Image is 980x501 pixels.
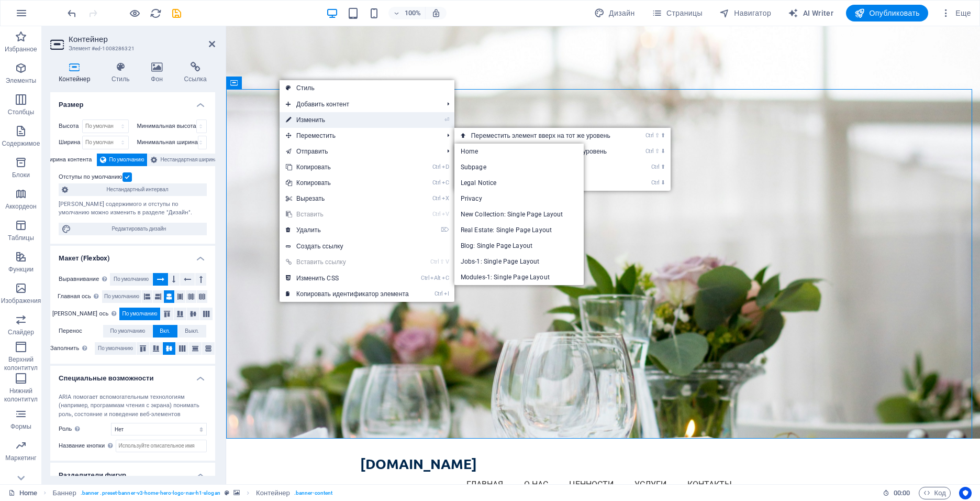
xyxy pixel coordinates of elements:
[5,45,37,53] p: Избранное
[114,273,149,286] span: По умолчанию
[10,422,31,431] p: Формы
[50,342,95,355] label: Заполнить
[441,226,449,233] i: ⌦
[44,154,97,166] label: Ширина контента
[280,286,415,302] a: CtrlIКопировать идентификатор элемента
[58,290,102,303] label: Главная ось
[280,96,439,112] span: Добавить контент
[661,164,665,170] i: ⬆
[5,454,36,462] p: Маркетинг
[430,258,439,265] i: Ctrl
[178,325,206,337] button: Выкл.
[50,92,215,111] h4: Размер
[102,290,141,303] button: По умолчанию
[442,211,449,217] i: V
[651,179,660,186] i: Ctrl
[81,487,220,499] span: . banner .preset-banner-v3-home-hero-logo-nav-h1-slogan
[116,440,207,452] input: Используйте описательное имя
[454,254,584,269] a: Jobs-1: Single Page Layout
[256,487,290,499] span: Щелкните, чтобы выбрать. Дважды щелкните, чтобы изменить
[431,8,441,18] i: При изменении размера уровень масштабирования подстраивается автоматически в соответствии с выбра...
[454,175,584,191] a: Legal Notice
[59,423,83,435] span: Роль
[52,308,119,320] label: [PERSON_NAME] ось
[6,77,36,85] p: Элементы
[50,246,215,265] h4: Макет (Flexbox)
[594,8,635,18] span: Дизайн
[59,123,82,129] label: Высота
[440,258,444,265] i: ⇧
[454,269,584,285] a: Modules-1: Single Page Layout
[446,258,449,265] i: V
[923,487,946,499] span: Код
[119,308,161,320] button: По умолчанию
[454,191,584,206] a: Privacy
[280,128,439,144] span: Переместить
[430,275,441,281] i: Alt
[661,148,665,155] i: ⬇
[175,62,215,84] h4: Ссылка
[655,148,660,155] i: ⇧
[444,116,449,123] i: ⏎
[74,223,204,235] span: Редактировать дизайн
[894,487,910,499] span: 00 00
[432,164,441,170] i: Ctrl
[59,393,207,419] div: ARIA помогает вспомогательным технологиям (например, программам чтения с экрана) понимать роль, с...
[225,490,229,496] i: Этот элемент является настраиваемым пресетом
[941,8,971,18] span: Еще
[435,290,443,297] i: Ctrl
[5,202,37,211] p: Аккордеон
[280,206,415,222] a: CtrlVВставить
[442,179,449,186] i: C
[280,254,415,270] a: Ctrl⇧VВставить ссылку
[103,325,152,337] button: По умолчанию
[110,273,153,286] button: По умолчанию
[919,487,951,499] button: Код
[12,171,30,179] p: Блоки
[442,195,449,202] i: X
[50,463,215,482] h4: Разделители фигур
[454,222,584,238] a: Real Estate: Single Page Layout
[171,7,183,19] i: Сохранить (Ctrl+S)
[280,112,415,128] a: ⏎Изменить
[280,222,415,238] a: ⌦Удалить
[69,44,194,53] h3: Элемент #ed-1008286321
[432,179,441,186] i: Ctrl
[59,171,122,183] label: Отступы по умолчанию
[442,275,449,281] i: C
[788,8,833,18] span: AI Writer
[661,179,665,186] i: ⬇
[645,132,654,139] i: Ctrl
[280,270,415,286] a: CtrlAltCИзменить CSS
[719,8,771,18] span: Навигатор
[280,191,415,206] a: CtrlXВырезать
[1,297,41,305] p: Изображения
[8,487,37,499] a: Щелкните для отмены выбора. Дважды щелкните, чтобы открыть Страницы
[66,7,78,19] i: Отменить: Неизвестное действие (Ctrl+Z)
[454,206,584,222] a: New Collection: Single Page Layout
[59,223,207,235] button: Редактировать дизайн
[110,325,145,337] span: По умолчанию
[959,487,972,499] button: Usercentrics
[590,5,639,21] button: Дизайн
[901,489,903,497] span: :
[59,325,103,337] label: Перенос
[280,144,439,159] a: Отправить
[59,273,110,286] label: Выравнивание
[651,164,660,170] i: Ctrl
[98,342,133,355] span: По умолчанию
[280,80,454,96] a: Стиль
[846,5,928,21] button: Опубликовать
[454,238,584,254] a: Blog: Single Page Layout
[655,132,660,139] i: ⇧
[104,290,139,303] span: По умолчанию
[404,7,421,19] h6: 100%
[280,159,415,175] a: CtrlDКопировать
[149,7,162,19] button: reload
[421,275,429,281] i: Ctrl
[153,325,177,337] button: Вкл.
[432,211,441,217] i: Ctrl
[97,154,148,166] button: По умолчанию
[53,487,333,499] nav: breadcrumb
[652,8,703,18] span: Страницы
